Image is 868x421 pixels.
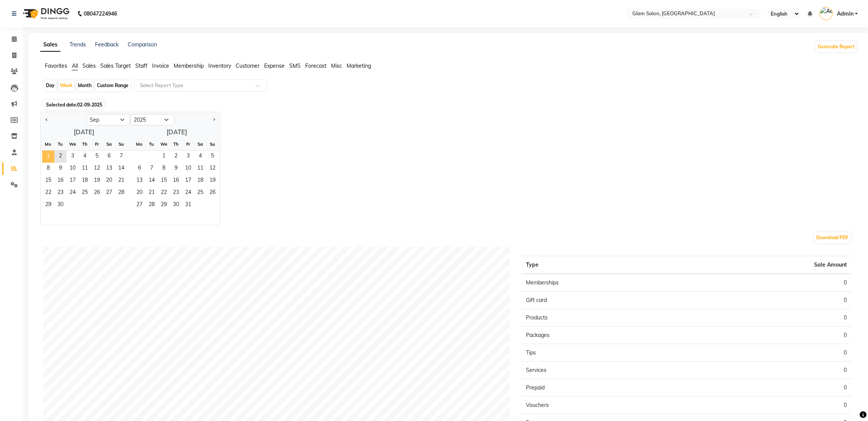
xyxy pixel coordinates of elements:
span: 5 [91,151,103,163]
span: 8 [42,163,54,175]
div: Mo [42,138,54,150]
div: Friday, October 10, 2025 [182,163,194,175]
div: We [67,138,79,150]
div: Monday, September 1, 2025 [42,151,54,163]
img: logo [19,3,71,24]
td: Tips [521,344,686,362]
span: 18 [79,175,91,187]
span: 1 [42,151,54,163]
div: Week [58,80,74,91]
div: Saturday, October 18, 2025 [194,175,206,187]
div: Tuesday, October 21, 2025 [146,187,158,199]
span: 14 [115,163,127,175]
div: Thursday, October 16, 2025 [170,175,182,187]
span: 29 [158,199,170,211]
td: 0 [687,379,852,397]
a: Feedback [95,41,119,48]
span: 22 [158,187,170,199]
div: Saturday, September 6, 2025 [103,151,115,163]
div: Thursday, September 18, 2025 [79,175,91,187]
span: 23 [54,187,67,199]
div: Tuesday, October 7, 2025 [146,163,158,175]
div: Tuesday, September 23, 2025 [54,187,67,199]
div: Tuesday, September 2, 2025 [54,151,67,163]
div: Sunday, October 12, 2025 [206,163,219,175]
div: Wednesday, September 24, 2025 [67,187,79,199]
span: 4 [79,151,91,163]
div: Monday, September 8, 2025 [42,163,54,175]
span: Customer [236,62,260,69]
div: Wednesday, September 10, 2025 [67,163,79,175]
span: 27 [103,187,115,199]
div: Friday, September 5, 2025 [91,151,103,163]
div: Saturday, October 4, 2025 [194,151,206,163]
td: Products [521,309,686,327]
div: Su [115,138,127,150]
div: Monday, October 13, 2025 [133,175,146,187]
div: Wednesday, September 3, 2025 [67,151,79,163]
td: 0 [687,309,852,327]
div: Thursday, October 30, 2025 [170,199,182,211]
span: 23 [170,187,182,199]
td: Memberships [521,274,686,292]
div: Saturday, October 11, 2025 [194,163,206,175]
img: Admin [820,7,833,20]
span: 16 [170,175,182,187]
div: Th [170,138,182,150]
span: 19 [91,175,103,187]
div: Friday, September 19, 2025 [91,175,103,187]
a: Sales [40,38,60,52]
span: 21 [146,187,158,199]
div: Thursday, October 23, 2025 [170,187,182,199]
button: Generate Report [816,41,857,52]
div: Saturday, September 20, 2025 [103,175,115,187]
div: Monday, October 27, 2025 [133,199,146,211]
td: Gift card [521,292,686,309]
span: 14 [146,175,158,187]
select: Select month [86,114,130,126]
td: Packages [521,327,686,344]
div: Sunday, October 5, 2025 [206,151,219,163]
span: 6 [103,151,115,163]
span: 30 [54,199,67,211]
td: 0 [687,344,852,362]
span: 10 [182,163,194,175]
span: Invoice [152,62,169,69]
div: Monday, October 6, 2025 [133,163,146,175]
th: Sale Amount [687,256,852,274]
td: 0 [687,292,852,309]
span: 19 [206,175,219,187]
span: Inventory [208,62,231,69]
div: Wednesday, October 8, 2025 [158,163,170,175]
div: Tuesday, October 14, 2025 [146,175,158,187]
span: Membership [174,62,204,69]
a: Trends [70,41,86,48]
div: Tuesday, October 28, 2025 [146,199,158,211]
div: Friday, September 26, 2025 [91,187,103,199]
span: SMS [289,62,301,69]
div: Tuesday, September 30, 2025 [54,199,67,211]
td: Vouchers [521,397,686,414]
div: Wednesday, October 29, 2025 [158,199,170,211]
span: 27 [133,199,146,211]
button: Download PDF [815,232,851,243]
div: Wednesday, October 15, 2025 [158,175,170,187]
div: Monday, October 20, 2025 [133,187,146,199]
span: 15 [42,175,54,187]
div: Fr [91,138,103,150]
span: 22 [42,187,54,199]
div: Saturday, October 25, 2025 [194,187,206,199]
div: Saturday, September 27, 2025 [103,187,115,199]
span: 12 [206,163,219,175]
span: 9 [54,163,67,175]
div: Monday, September 22, 2025 [42,187,54,199]
span: 6 [133,163,146,175]
div: Wednesday, September 17, 2025 [67,175,79,187]
div: Friday, October 31, 2025 [182,199,194,211]
div: Friday, October 24, 2025 [182,187,194,199]
span: Expense [264,62,285,69]
div: Thursday, October 2, 2025 [170,151,182,163]
td: 0 [687,327,852,344]
span: 8 [158,163,170,175]
td: Prepaid [521,379,686,397]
